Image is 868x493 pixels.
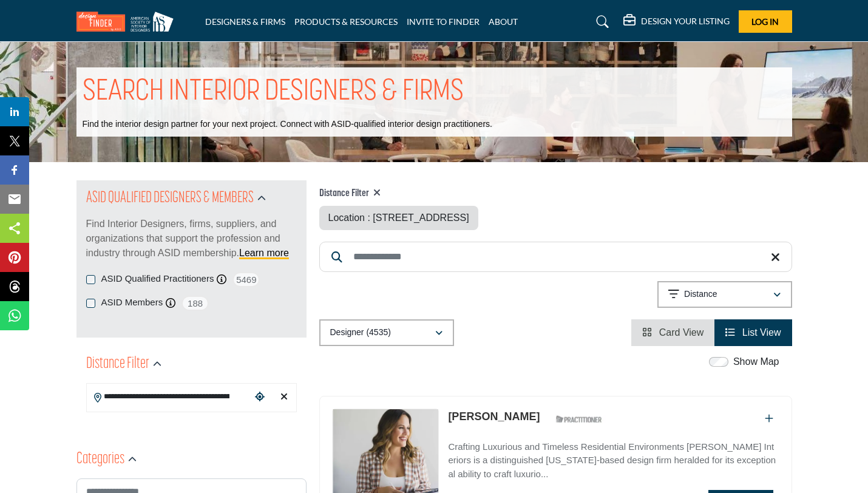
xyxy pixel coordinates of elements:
span: Card View [659,327,704,338]
a: INVITE TO FINDER [407,16,480,27]
li: Card View [631,319,714,346]
p: Find Interior Designers, firms, suppliers, and organizations that support the profession and indu... [86,217,297,260]
input: ASID Qualified Practitioners checkbox [86,275,95,284]
a: [PERSON_NAME] [448,410,540,423]
p: Tara Gibson [448,409,540,425]
button: Log In [739,10,792,33]
li: List View [714,319,792,346]
h2: Categories [76,449,124,471]
h1: SEARCH INTERIOR DESIGNERS & FIRMS [83,73,464,111]
span: List View [742,327,781,338]
span: Location : [STREET_ADDRESS] [328,212,469,223]
span: 188 [181,296,209,311]
label: Show Map [733,355,779,369]
div: DESIGN YOUR LISTING [623,15,730,29]
h5: DESIGN YOUR LISTING [641,16,730,27]
input: Search Location [87,385,251,409]
span: Log In [751,16,779,27]
p: Designer (4535) [330,327,391,339]
p: Distance [684,288,717,301]
h2: ASID QUALIFIED DESIGNERS & MEMBERS [86,188,254,209]
input: Search Keyword [319,242,792,272]
div: Clear search location [275,384,293,410]
button: Designer (4535) [319,319,454,346]
img: Site Logo [76,12,180,32]
a: PRODUCTS & RESOURCES [294,16,398,27]
a: Learn more [239,248,289,258]
img: ASID Qualified Practitioners Badge Icon [551,412,606,427]
p: Find the interior design partner for your next project. Connect with ASID-qualified interior desi... [83,118,492,131]
p: Crafting Luxurious and Timeless Residential Environments [PERSON_NAME] Interiors is a distinguish... [448,440,779,481]
a: DESIGNERS & FIRMS [205,16,285,27]
a: Add To List [765,413,773,424]
button: Distance [657,281,792,308]
input: ASID Members checkbox [86,299,95,308]
h4: Distance Filter [319,188,478,200]
a: View Card [642,327,704,338]
a: ABOUT [489,16,518,27]
a: View List [725,327,781,338]
span: 5469 [232,272,260,287]
a: Crafting Luxurious and Timeless Residential Environments [PERSON_NAME] Interiors is a distinguish... [448,433,779,481]
label: ASID Qualified Practitioners [101,272,214,286]
h2: Distance Filter [86,353,149,375]
a: Search [585,12,617,32]
label: ASID Members [101,296,163,310]
div: Choose your current location [251,384,269,410]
